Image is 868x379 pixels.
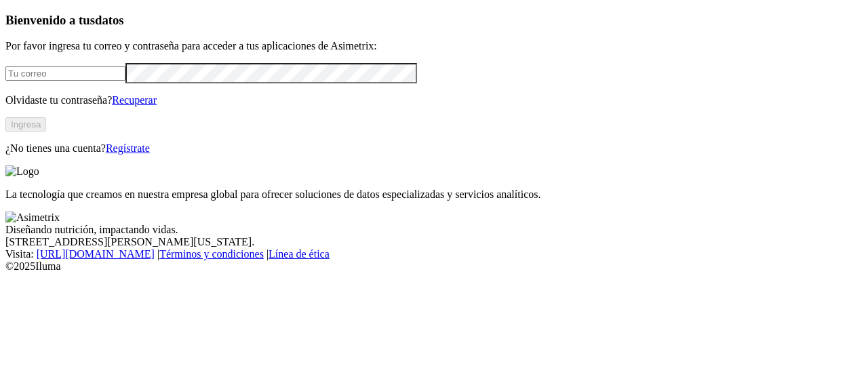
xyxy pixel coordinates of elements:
[5,188,863,201] p: La tecnología que creamos en nuestra empresa global para ofrecer soluciones de datos especializad...
[5,165,39,178] img: Logo
[5,224,863,236] div: Diseñando nutrición, impactando vidas.
[95,13,124,27] span: datos
[5,94,863,106] p: Olvidaste tu contraseña?
[5,260,863,273] div: © 2025 Iluma
[159,248,264,260] a: Términos y condiciones
[5,248,863,260] div: Visita : | |
[5,236,863,248] div: [STREET_ADDRESS][PERSON_NAME][US_STATE].
[5,142,863,155] p: ¿No tienes una cuenta?
[269,248,330,260] a: Línea de ética
[112,94,157,106] a: Recuperar
[5,117,46,132] button: Ingresa
[5,66,125,81] input: Tu correo
[5,40,863,52] p: Por favor ingresa tu correo y contraseña para acceder a tus aplicaciones de Asimetrix:
[106,142,150,154] a: Regístrate
[5,13,863,28] h3: Bienvenido a tus
[5,212,60,224] img: Asimetrix
[37,248,155,260] a: [URL][DOMAIN_NAME]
